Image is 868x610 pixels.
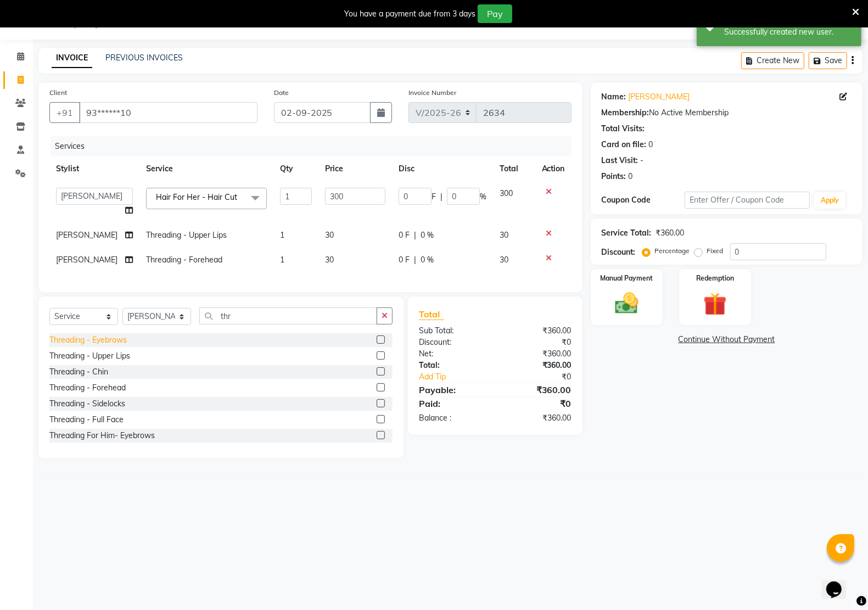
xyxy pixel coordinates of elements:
label: Manual Payment [600,273,653,283]
div: Paid: [411,397,495,410]
div: Balance : [411,412,495,424]
span: Threading - Upper Lips [146,230,227,240]
div: Total Visits: [602,123,645,135]
div: Total: [411,360,495,371]
th: Total [493,156,535,181]
span: Threading - Forehead [146,255,222,265]
a: [PERSON_NAME] [629,91,690,103]
label: Redemption [696,273,734,283]
button: Pay [478,4,512,23]
span: 1 [280,230,284,240]
span: 0 % [421,254,434,266]
img: _gift.svg [696,290,733,318]
th: Action [535,156,572,181]
div: Discount: [602,247,636,258]
a: x [237,192,242,202]
div: Threading For Him- Eyebrows [49,430,155,441]
input: Search or Scan [199,307,377,324]
div: Discount: [411,337,495,348]
input: Search by Name/Mobile/Email/Code [79,102,257,123]
div: No Active Membership [602,107,852,119]
div: Threading - Upper Lips [49,350,130,362]
a: INVOICE [52,48,92,68]
label: Client [49,88,67,98]
iframe: chat widget [822,566,857,599]
div: ₹0 [495,337,580,348]
div: Threading - Forehead [49,382,126,394]
th: Stylist [49,156,139,181]
span: 30 [325,230,334,240]
div: Card on file: [602,139,647,150]
label: Date [274,88,289,98]
div: You have a payment due from 3 days [344,8,475,20]
span: | [414,230,416,241]
div: Threading - Sidelocks [49,398,125,410]
div: Successfully created new user. [724,26,853,38]
div: ₹360.00 [495,348,580,360]
div: Points: [602,171,626,182]
div: Membership: [602,107,649,119]
div: ₹360.00 [495,325,580,337]
div: ₹0 [495,397,580,410]
div: Threading - Eyebrows [49,334,127,346]
div: ₹360.00 [495,412,580,424]
div: Net: [411,348,495,360]
div: Threading - Full Face [49,414,124,426]
input: Enter Offer / Coupon Code [685,192,810,209]
span: 30 [325,255,334,265]
span: F [432,191,436,203]
span: 0 F [399,230,410,241]
a: Add Tip [411,371,509,383]
label: Percentage [655,246,690,256]
span: 1 [280,255,284,265]
a: PREVIOUS INVOICES [105,53,183,63]
th: Service [139,156,273,181]
img: _cash.svg [608,290,645,317]
div: Sub Total: [411,325,495,337]
div: Last Visit: [602,155,639,166]
div: 0 [629,171,633,182]
button: +91 [49,102,80,123]
div: Coupon Code [602,194,685,206]
span: 0 % [421,230,434,241]
button: Save [809,52,847,69]
label: Invoice Number [408,88,456,98]
label: Fixed [707,246,724,256]
th: Qty [273,156,318,181]
span: 30 [500,255,508,265]
div: 0 [649,139,653,150]
span: | [440,191,443,203]
th: Price [318,156,392,181]
div: ₹0 [509,371,580,383]
span: Hair For Her - Hair Cut [156,192,237,202]
div: ₹360.00 [495,360,580,371]
button: Create New [741,52,804,69]
span: [PERSON_NAME] [56,230,117,240]
div: Payable: [411,383,495,396]
span: Total [419,309,444,320]
span: 0 F [399,254,410,266]
th: Disc [392,156,493,181]
div: ₹360.00 [495,383,580,396]
span: % [480,191,486,203]
div: - [641,155,644,166]
div: ₹360.00 [656,227,685,239]
div: Threading - Chin [49,366,108,378]
span: [PERSON_NAME] [56,255,117,265]
div: Name: [602,91,626,103]
div: Services [51,136,580,156]
span: | [414,254,416,266]
a: Continue Without Payment [593,334,860,345]
span: 30 [500,230,508,240]
div: Service Total: [602,227,652,239]
span: 300 [500,188,513,198]
button: Apply [814,192,845,209]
